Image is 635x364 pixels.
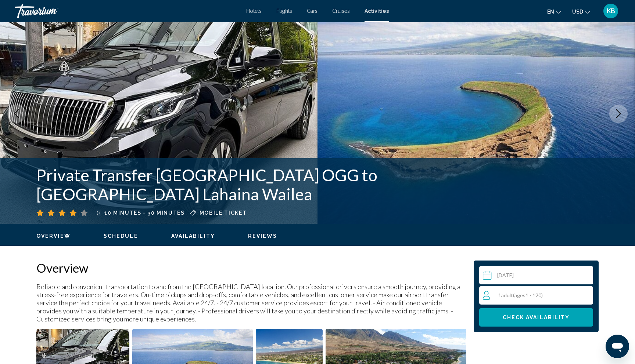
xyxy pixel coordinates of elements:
a: Hotels [246,8,262,14]
button: Availability [171,233,215,239]
span: Adult [501,292,513,298]
button: Reviews [248,233,277,239]
span: Schedule [104,233,138,239]
button: Travelers: 1 adult, 0 children [479,286,593,305]
p: Reliable and convenient transportation to and from the [GEOGRAPHIC_DATA] location. Our profession... [36,283,466,323]
h2: Overview [36,261,466,275]
a: Cars [307,8,317,14]
span: Check Availability [503,315,570,321]
a: Activities [365,8,389,14]
span: Availability [171,233,215,239]
button: Change currency [572,6,590,17]
button: Change language [547,6,561,17]
button: Schedule [104,233,138,239]
span: KB [607,7,615,15]
button: Next image [609,105,628,123]
span: Overview [36,233,71,239]
span: 10 minutes - 30 minutes [104,210,185,216]
span: ages [514,292,525,298]
h1: Private Transfer [GEOGRAPHIC_DATA] OGG to [GEOGRAPHIC_DATA] Lahaina Wailea [36,165,481,204]
span: Reviews [248,233,277,239]
span: USD [572,9,583,15]
a: Flights [276,8,292,14]
span: en [547,9,554,15]
span: ( 1 - 120) [513,292,543,298]
button: Previous image [7,105,26,123]
a: Cruises [332,8,350,14]
a: Travorium [15,4,239,18]
button: Check Availability [479,308,593,327]
button: Overview [36,233,71,239]
span: 1 [498,292,543,298]
button: User Menu [601,3,620,19]
span: Mobile ticket [200,210,247,216]
iframe: Button to launch messaging window [606,335,629,358]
